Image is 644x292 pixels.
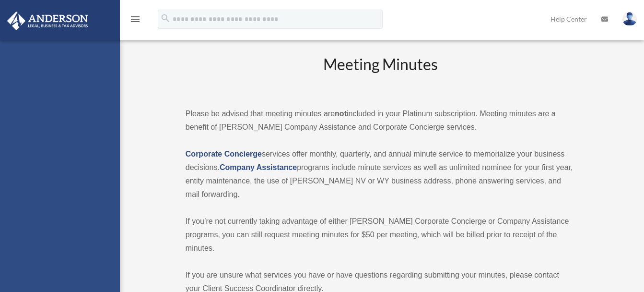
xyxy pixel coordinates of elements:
[186,54,576,94] h2: Meeting Minutes
[4,12,91,30] img: Anderson Advisors Platinum Portal
[622,12,637,26] img: User Pic
[186,150,262,158] a: Corporate Concierge
[186,147,576,201] p: services offer monthly, quarterly, and annual minute service to memorialize your business decisio...
[220,163,297,171] a: Company Assistance
[129,17,141,25] a: menu
[186,215,576,255] p: If you’re not currently taking advantage of either [PERSON_NAME] Corporate Concierge or Company A...
[129,13,141,25] i: menu
[335,109,347,118] strong: not
[186,107,576,134] p: Please be advised that meeting minutes are included in your Platinum subscription. Meeting minute...
[160,13,171,24] i: search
